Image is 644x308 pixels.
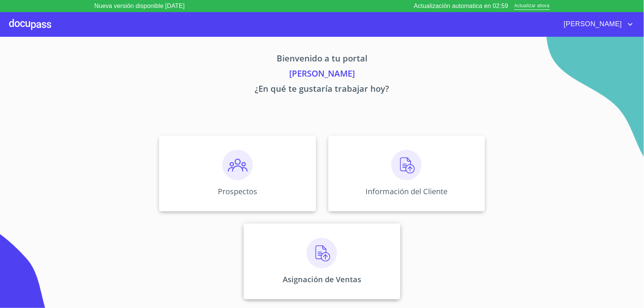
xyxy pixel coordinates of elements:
p: Bienvenido a tu portal [88,52,556,67]
img: carga.png [307,238,337,268]
p: ¿En qué te gustaría trabajar hoy? [88,82,556,97]
p: Actualización automatica en 02:59 [414,2,509,11]
p: Nueva versión disponible [DATE] [94,2,185,11]
p: Asignación de Ventas [283,274,361,284]
p: Información del Cliente [365,186,447,196]
p: [PERSON_NAME] [88,67,556,82]
p: Prospectos [218,186,257,196]
button: account of current user [558,18,635,30]
span: Actualizar ahora [514,2,550,10]
img: carga.png [391,150,422,180]
img: prospectos.png [222,150,253,180]
span: [PERSON_NAME] [558,18,626,30]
